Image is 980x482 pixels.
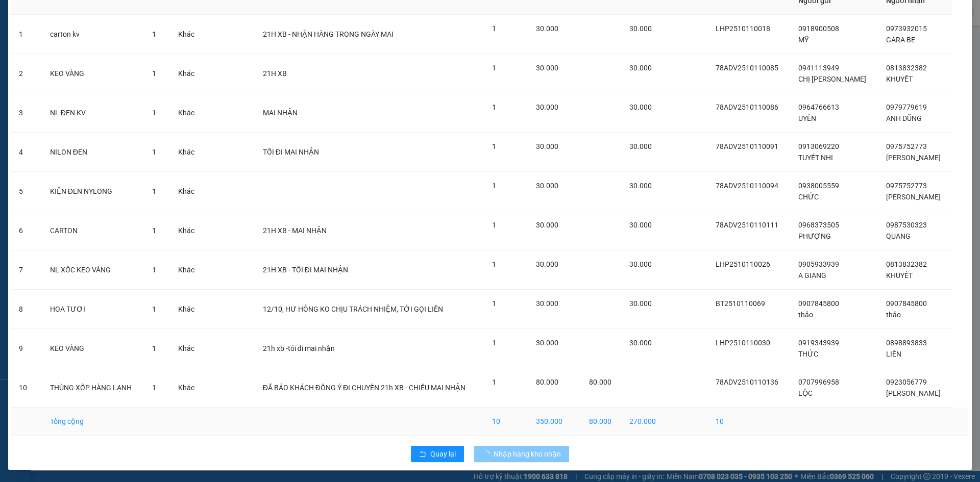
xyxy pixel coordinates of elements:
[886,339,927,347] span: 0898893833
[798,75,866,83] span: CHỊ [PERSON_NAME]
[492,182,496,190] span: 1
[536,103,558,111] span: 30.000
[629,260,652,268] span: 30.000
[629,103,652,111] span: 30.000
[492,339,496,347] span: 1
[886,299,927,308] span: 0907845800
[152,30,156,38] span: 1
[42,54,144,93] td: KEO VÀNG
[798,36,808,44] span: MỸ
[152,384,156,392] span: 1
[886,193,941,201] span: [PERSON_NAME]
[170,172,204,211] td: Khác
[263,30,394,38] span: 21H XB - NHẬN HÀNG TRONG NGÀY MAI
[419,450,426,459] span: rollback
[536,142,558,150] span: 30.000
[170,368,204,408] td: Khác
[798,271,826,280] span: A GIANG
[263,148,319,156] span: TỐI ĐI MAI NHẬN
[886,311,901,319] span: thảo
[716,24,770,33] span: LHP2510110018
[536,260,558,268] span: 30.000
[629,24,652,33] span: 30.000
[629,64,652,72] span: 30.000
[886,221,927,229] span: 0987530323
[886,260,927,268] span: 0813832382
[716,103,778,111] span: 78ADV2510110086
[886,182,927,190] span: 0975752773
[263,226,327,235] span: 21H XB - MAI NHẬN
[886,114,922,122] span: ANH DŨNG
[886,350,901,358] span: LIÊN
[798,339,839,347] span: 0919343939
[11,54,42,93] td: 2
[170,329,204,368] td: Khác
[170,54,204,93] td: Khác
[798,389,813,397] span: LỘC
[798,311,813,319] span: thảo
[629,221,652,229] span: 30.000
[629,339,652,347] span: 30.000
[492,378,496,386] span: 1
[492,142,496,150] span: 1
[494,448,561,460] span: Nhập hàng kho nhận
[536,339,558,347] span: 30.000
[11,15,42,54] td: 1
[629,299,652,308] span: 30.000
[536,64,558,72] span: 30.000
[798,154,833,162] span: TUYẾT NHI
[42,211,144,250] td: CARTON
[798,103,839,111] span: 0964766613
[11,93,42,133] td: 3
[474,446,569,462] button: Nhập hàng kho nhận
[263,384,465,392] span: ĐÃ BÁO KHÁCH ĐỒNG Ý ĐI CHUYẾN 21h XB - CHIỀU MAI NHẬN
[152,344,156,352] span: 1
[716,221,778,229] span: 78ADV2510110111
[581,408,621,436] td: 80.000
[492,299,496,308] span: 1
[798,350,818,358] span: THỨC
[11,172,42,211] td: 5
[798,378,839,386] span: 0707996958
[263,266,348,274] span: 21H XB - TỐI ĐI MAI NHẬN
[798,260,839,268] span: 0905933939
[886,378,927,386] span: 0923056779
[886,154,941,162] span: [PERSON_NAME]
[886,142,927,150] span: 0975752773
[886,271,913,280] span: KHUYẾT
[707,408,790,436] td: 10
[263,344,335,352] span: 21h xb -tói đi mai nhận
[11,290,42,329] td: 8
[716,182,778,190] span: 78ADV2510110094
[42,15,144,54] td: carton kv
[798,232,831,240] span: PHƯỢNG
[798,299,839,308] span: 0907845800
[11,368,42,408] td: 10
[492,260,496,268] span: 1
[716,64,778,72] span: 78ADV2510110085
[152,109,156,117] span: 1
[886,103,927,111] span: 0979779619
[170,250,204,290] td: Khác
[798,64,839,72] span: 0941113949
[42,133,144,172] td: NILON ĐEN
[152,305,156,313] span: 1
[716,339,770,347] span: LHP2510110030
[263,305,443,313] span: 12/10, HƯ HỎNG KO CHỊU TRÁCH NHIỆM, TỚI GỌI LIỀN
[798,24,839,33] span: 0918900508
[11,133,42,172] td: 4
[263,109,298,117] span: MAI NHẬN
[798,193,819,201] span: CHỨC
[798,114,816,122] span: UYÊN
[484,408,528,436] td: 10
[886,75,913,83] span: KHUYẾT
[482,450,494,458] span: loading
[716,299,765,308] span: BT2510110069
[170,15,204,54] td: Khác
[716,260,770,268] span: LHP2510110026
[886,36,915,44] span: GARA BE
[170,133,204,172] td: Khác
[492,64,496,72] span: 1
[492,103,496,111] span: 1
[536,182,558,190] span: 30.000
